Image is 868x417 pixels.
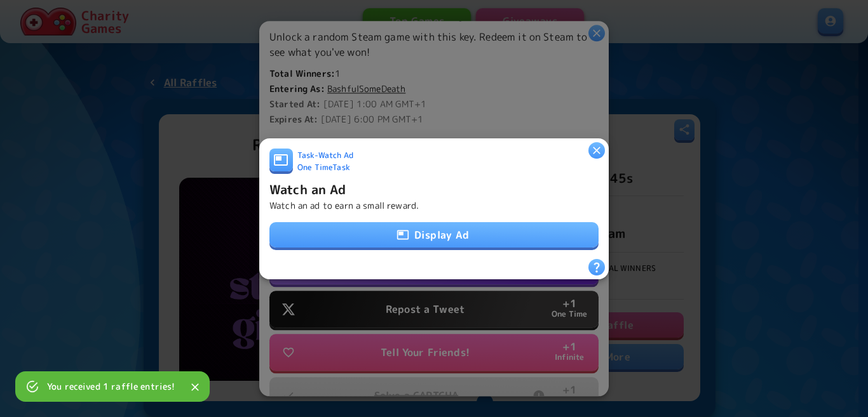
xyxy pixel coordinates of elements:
[269,199,419,211] p: Watch an ad to earn a small reward.
[47,375,175,398] div: You received 1 raffle entries!
[297,162,350,174] span: One Time Task
[269,222,599,248] button: Display Ad
[297,150,353,162] span: Task - Watch Ad
[269,178,346,199] h6: Watch an Ad
[186,378,205,397] button: Close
